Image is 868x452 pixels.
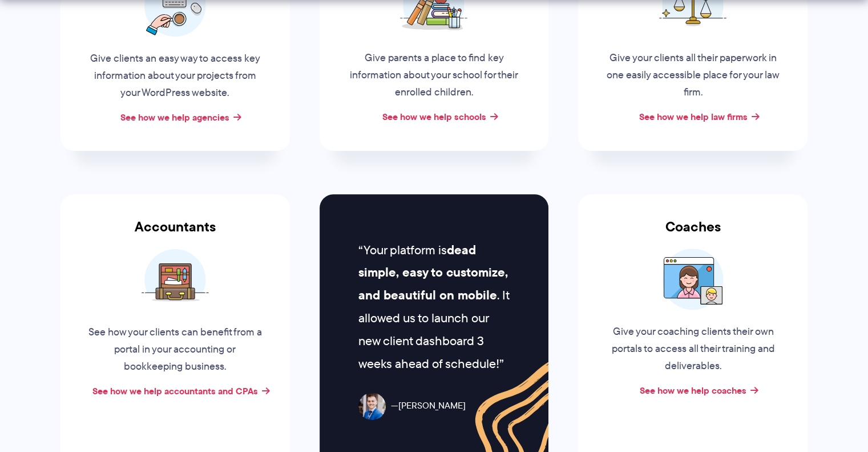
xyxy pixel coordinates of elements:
[347,50,520,101] p: Give parents a place to find key information about your school for their enrolled children.
[382,110,486,123] a: See how we help schools
[120,110,229,124] a: See how we help agencies
[640,383,746,397] a: See how we help coaches
[358,241,508,305] b: dead simple, easy to customize, and beautiful on mobile
[88,50,262,102] p: Give clients an easy way to access key information about your projects from your WordPress website.
[606,323,780,375] p: Give your coaching clients their own portals to access all their training and deliverables.
[60,219,290,249] h3: Accountants
[639,110,747,123] a: See how we help law firms
[358,241,509,373] span: Your platform is . It allowed us to launch our new client dashboard 3 weeks ahead of schedule!
[578,219,808,249] h3: Coaches
[606,50,780,101] p: Give your clients all their paperwork in one easily accessible place for your law firm.
[92,384,258,398] a: See how we help accountants and CPAs
[88,324,262,375] p: See how your clients can benefit from a portal in your accounting or bookkeeping business.
[391,398,466,414] span: [PERSON_NAME]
